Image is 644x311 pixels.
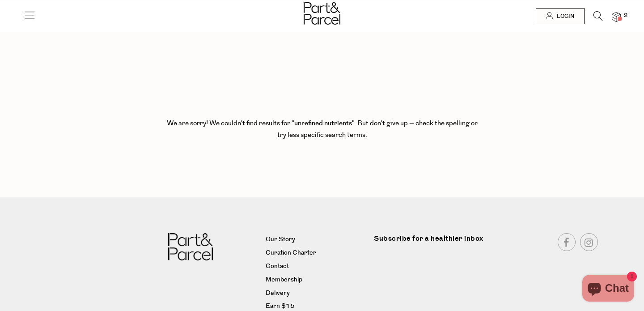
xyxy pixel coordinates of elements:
[555,13,574,20] span: Login
[266,275,368,285] a: Membership
[612,12,621,21] a: 2
[580,275,637,304] inbox-online-store-chat: Shopify online store chat
[165,86,479,163] div: We are sorry! We couldn't find results for " ". But don't give up – check the spelling or try les...
[536,8,585,24] a: Login
[266,261,368,272] a: Contact
[168,233,213,260] img: Part&Parcel
[266,248,368,259] a: Curation Charter
[622,12,630,20] span: 2
[294,119,352,128] b: unrefined nutrients
[304,2,340,25] img: Part&Parcel
[266,234,368,245] a: Our Story
[266,288,368,299] a: Delivery
[374,233,489,251] label: Subscribe for a healthier inbox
